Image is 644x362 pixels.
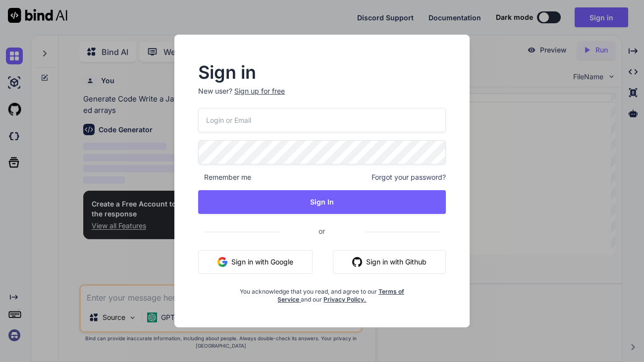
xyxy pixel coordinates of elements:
[323,296,366,303] a: Privacy Policy.
[277,288,404,303] a: Terms of Service
[198,250,313,274] button: Sign in with Google
[198,64,446,80] h2: Sign in
[198,172,251,182] span: Remember me
[198,190,446,214] button: Sign In
[333,250,446,274] button: Sign in with Github
[198,108,446,132] input: Login or Email
[234,86,285,96] div: Sign up for free
[352,257,362,267] img: github
[198,86,446,108] p: New user?
[217,257,227,267] img: google
[372,172,446,182] span: Forgot your password?
[239,282,404,304] div: You acknowledge that you read, and agree to our and our
[279,219,365,243] span: or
